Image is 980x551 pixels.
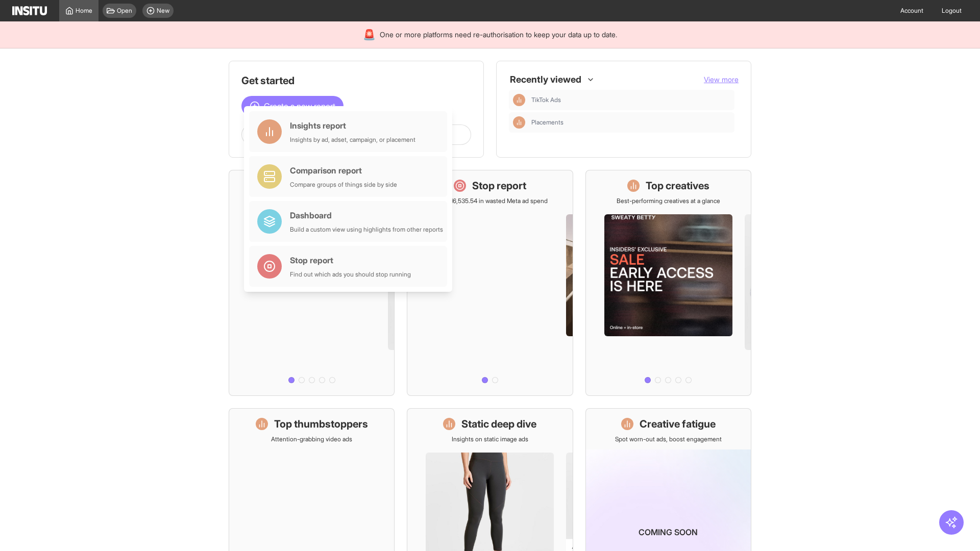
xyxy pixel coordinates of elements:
[585,170,751,396] a: Top creativesBest-performing creatives at a glance
[76,7,92,15] span: Home
[646,179,709,193] h1: Top creatives
[117,7,132,15] span: Open
[513,94,525,106] div: Insights
[531,118,563,127] span: Placements
[531,96,730,104] span: TikTok Ads
[290,136,415,144] div: Insights by ad, adset, campaign, or placement
[241,96,344,116] button: Create a new report
[157,7,169,15] span: New
[380,30,617,40] span: One or more platforms need re-authorisation to keep your data up to date.
[407,170,573,396] a: Stop reportSave £16,535.54 in wasted Meta ad spend
[274,417,368,431] h1: Top thumbstoppers
[531,96,561,104] span: TikTok Ads
[472,179,526,193] h1: Stop report
[704,74,739,85] button: View more
[363,28,376,42] div: 🚨
[452,435,528,443] p: Insights on static image ads
[290,181,397,189] div: Compare groups of things side by side
[290,209,443,221] div: Dashboard
[513,116,525,129] div: Insights
[271,435,352,443] p: Attention-grabbing video ads
[264,100,335,112] span: Create a new report
[290,270,411,279] div: Find out which ads you should stop running
[290,119,415,132] div: Insights report
[704,75,739,84] span: View more
[617,197,720,205] p: Best-performing creatives at a glance
[432,197,548,205] p: Save £16,535.54 in wasted Meta ad spend
[290,254,411,266] div: Stop report
[229,170,395,396] a: What's live nowSee all active ads instantly
[290,226,443,234] div: Build a custom view using highlights from other reports
[461,417,536,431] h1: Static deep dive
[531,118,730,127] span: Placements
[241,73,471,88] h1: Get started
[12,6,47,15] img: Logo
[290,164,397,177] div: Comparison report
